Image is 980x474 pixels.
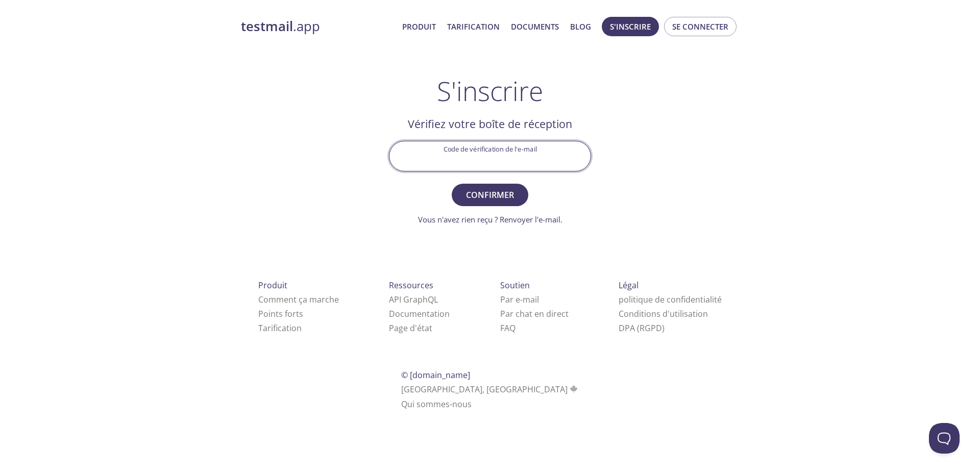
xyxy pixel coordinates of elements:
button: Confirmer [452,184,528,206]
font: Ressources [389,280,433,291]
a: Blog [570,20,591,33]
a: Conditions d'utilisation [619,308,708,319]
a: testmail.app [241,18,394,35]
a: Documentation [389,308,450,319]
a: API GraphQL [389,294,438,305]
font: Soutien [500,280,530,291]
a: politique de confidentialité [619,294,722,305]
a: Tarification [258,322,302,334]
iframe: Aide Scout Beacon - Ouvrir [929,423,960,454]
font: [GEOGRAPHIC_DATA], [GEOGRAPHIC_DATA] [401,384,568,395]
font: Documents [511,21,559,32]
a: Comment ça marche [258,294,339,305]
font: .app [293,17,320,35]
font: FAQ [500,322,516,334]
button: Se connecter [664,17,737,36]
font: Vous n'avez rien reçu ? Renvoyer l'e-mail. [418,214,562,224]
font: Se connecter [672,21,728,32]
a: Qui sommes-nous [401,398,472,410]
a: Tarification [447,20,500,33]
font: Par chat en direct [500,308,569,319]
font: Vérifiez votre boîte de réception [408,116,572,131]
font: Confirmer [466,189,514,201]
font: Par e-mail [500,294,539,305]
font: © [DOMAIN_NAME] [401,369,470,381]
a: Produit [402,20,436,33]
a: Documents [511,20,559,33]
font: Produit [258,280,287,291]
font: Légal [619,280,639,291]
font: S'inscrire [437,73,543,109]
a: Points forts [258,308,303,319]
font: S'inscrire [610,21,651,32]
a: Page d'état [389,322,432,334]
font: Produit [402,21,436,32]
font: Tarification [447,21,500,32]
font: Blog [570,21,591,32]
font: testmail [241,17,293,35]
a: DPA (RGPD) [619,322,665,334]
button: S'inscrire [602,17,659,36]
